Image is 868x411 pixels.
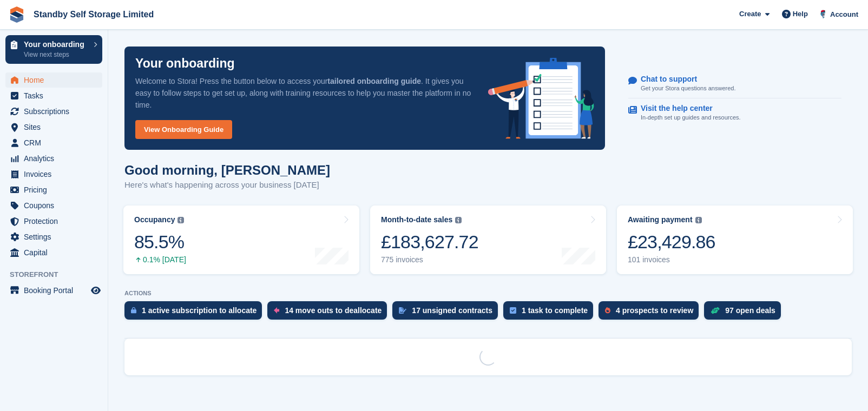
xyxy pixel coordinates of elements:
a: Your onboarding View next steps [5,35,102,64]
div: Occupancy [134,215,175,224]
a: 4 prospects to review [599,301,704,325]
img: prospect-51fa495bee0391a8d652442698ab0144808aea92771e9ea1ae160a38d050c398.svg [605,307,610,314]
a: menu [5,229,102,244]
a: menu [5,214,102,229]
a: 1 active subscription to allocate [124,301,267,325]
img: Glenn Fisher [818,9,828,19]
a: menu [5,283,102,298]
img: onboarding-info-6c161a55d2c0e0a8cae90662b2fe09162a5109e8cc188191df67fb4f79e88e88.svg [488,58,594,139]
h1: Good morning, [PERSON_NAME] [124,163,330,177]
p: Your onboarding [135,57,235,70]
p: View next steps [24,50,88,59]
img: icon-info-grey-7440780725fd019a000dd9b08b2336e03edf1995a4989e88bcd33f0948082b44.svg [455,217,462,223]
div: £23,429.86 [628,231,715,253]
a: Preview store [89,284,102,297]
span: Home [24,72,89,88]
a: 14 move outs to deallocate [267,301,392,325]
a: menu [5,88,102,103]
a: menu [5,135,102,150]
p: Here's what's happening across your business [DATE] [124,179,330,191]
span: Account [830,9,858,20]
a: 17 unsigned contracts [392,301,503,325]
img: deal-1b604bf984904fb50ccaf53a9ad4b4a5d6e5aea283cecdc64d6e3604feb123c2.svg [711,307,720,314]
div: 0.1% [DATE] [134,255,186,264]
div: 4 prospects to review [616,306,693,315]
a: menu [5,167,102,182]
img: active_subscription_to_allocate_icon-d502201f5373d7db506a760aba3b589e785aa758c864c3986d89f69b8ff3... [131,307,136,314]
div: 1 active subscription to allocate [142,306,257,315]
p: Visit the help center [641,104,732,113]
img: stora-icon-8386f47178a22dfd0bd8f6a31ec36ba5ce8667c1dd55bd0f319d3a0aa187defe.svg [9,6,25,23]
div: £183,627.72 [381,231,478,253]
span: Coupons [24,198,89,213]
p: ACTIONS [124,290,852,297]
a: Awaiting payment £23,429.86 101 invoices [617,205,853,274]
span: CRM [24,135,89,150]
span: Sites [24,120,89,135]
span: Create [739,9,761,19]
span: Subscriptions [24,104,89,119]
p: In-depth set up guides and resources. [641,113,741,122]
span: Storefront [10,269,108,280]
a: Month-to-date sales £183,627.72 775 invoices [370,205,606,274]
a: 1 task to complete [503,301,599,325]
p: Get your Stora questions answered. [641,84,735,93]
div: 85.5% [134,231,186,253]
a: menu [5,120,102,135]
a: menu [5,245,102,260]
a: menu [5,104,102,119]
div: 97 open deals [725,306,775,315]
img: move_outs_to_deallocate_icon-f764333ba52eb49d3ac5e1228854f67142a1ed5810a6f6cc68b1a99e826820c5.svg [274,307,279,314]
p: Welcome to Stora! Press the button below to access your . It gives you easy to follow steps to ge... [135,75,471,111]
span: Invoices [24,167,89,182]
a: menu [5,182,102,197]
p: Chat to support [641,75,727,84]
div: 17 unsigned contracts [412,306,492,315]
a: Standby Self Storage Limited [29,5,158,23]
img: task-75834270c22a3079a89374b754ae025e5fb1db73e45f91037f5363f120a921f8.svg [510,307,516,314]
span: Analytics [24,151,89,166]
span: Settings [24,229,89,244]
div: 14 move outs to deallocate [285,306,382,315]
a: menu [5,198,102,213]
p: Your onboarding [24,41,88,48]
a: View Onboarding Guide [135,120,232,139]
img: icon-info-grey-7440780725fd019a000dd9b08b2336e03edf1995a4989e88bcd33f0948082b44.svg [695,217,702,223]
div: Awaiting payment [628,215,693,224]
strong: tailored onboarding guide [327,77,421,85]
a: Chat to support Get your Stora questions answered. [628,69,841,99]
a: Visit the help center In-depth set up guides and resources. [628,98,841,128]
a: 97 open deals [704,301,786,325]
span: Protection [24,214,89,229]
span: Booking Portal [24,283,89,298]
span: Pricing [24,182,89,197]
span: Capital [24,245,89,260]
img: icon-info-grey-7440780725fd019a000dd9b08b2336e03edf1995a4989e88bcd33f0948082b44.svg [177,217,184,223]
img: contract_signature_icon-13c848040528278c33f63329250d36e43548de30e8caae1d1a13099fd9432cc5.svg [399,307,406,314]
div: 775 invoices [381,255,478,264]
div: 101 invoices [628,255,715,264]
a: menu [5,72,102,88]
div: Month-to-date sales [381,215,452,224]
span: Tasks [24,88,89,103]
a: Occupancy 85.5% 0.1% [DATE] [123,205,359,274]
span: Help [793,9,808,19]
div: 1 task to complete [522,306,588,315]
a: menu [5,151,102,166]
